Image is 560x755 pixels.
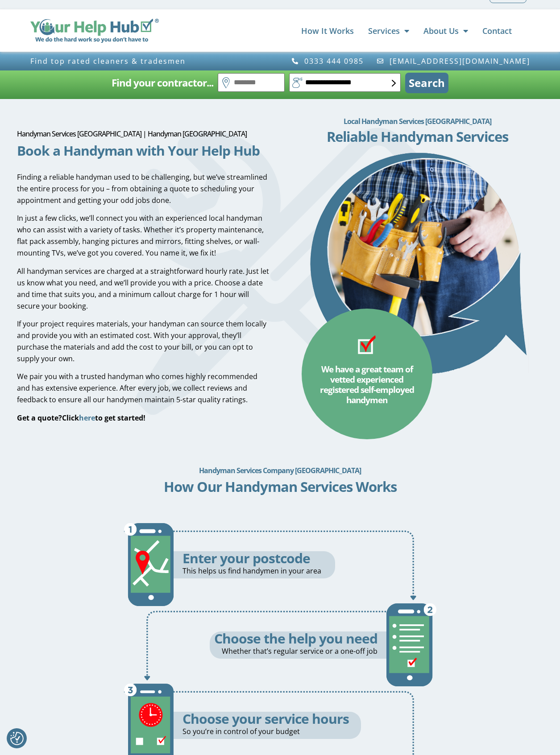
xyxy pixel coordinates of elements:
[376,57,530,65] a: [EMAIL_ADDRESS][DOMAIN_NAME]
[291,112,543,130] h2: Local Handyman Services [GEOGRAPHIC_DATA]
[291,130,543,144] h3: Reliable Handyman Services
[320,363,414,406] span: We have a great team of vetted experienced registered self-employed handymen
[62,413,79,423] span: Click
[291,57,364,65] a: 0333 444 0985
[302,57,364,65] span: 0333 444 0985
[17,371,269,405] p: We pair you with a trusted handyman who comes highly recommended and has extensive experience. Af...
[17,171,269,206] p: Finding a reliable handyman used to be challenging, but we’ve streamlined the entire process for ...
[210,631,377,645] h5: Choose the help you need
[164,478,397,495] h2: How Our Handyman Services Works
[368,22,409,40] a: Services
[183,726,361,737] p: So you’re in control of your budget
[17,130,269,137] h1: Handyman Services [GEOGRAPHIC_DATA] | Handyman [GEOGRAPHIC_DATA]
[306,153,529,375] img: Handyman Services Location - handyman in arrow
[17,413,22,423] span: G
[17,265,269,312] p: All handyman services are charged at a straightforward hourly rate. Just let us know what you nee...
[17,212,269,259] p: In just a few clicks, we’ll connect you with an experienced local handyman who can assist with a ...
[22,413,62,423] span: et a quote?
[79,413,95,423] a: here
[112,74,213,92] h2: Find your contractor...
[10,732,24,745] img: Revisit consent button
[95,413,145,423] span: to get started!
[392,80,396,87] img: select-box-form.svg
[10,732,24,745] button: Consent Preferences
[301,22,354,40] a: How It Works
[199,462,361,479] h2: Handyman Services Company [GEOGRAPHIC_DATA]
[30,19,159,43] img: Your Help Hub Wide Logo
[423,22,468,40] a: About Us
[183,551,335,565] h5: Enter your postcode
[17,139,269,162] h2: Book a Handyman with Your Help Hub
[183,712,361,726] h5: Choose your service hours
[183,565,335,577] p: This helps us find handymen in your area
[168,22,511,40] nav: Menu
[124,509,174,620] img: Handyman Services Location - How It Works Step 1
[405,73,448,93] button: Search
[210,645,377,657] p: Whether that’s regular service or a one-off job
[386,589,436,701] img: Handyman Services Location - How It Works Step 2
[30,57,276,65] h3: Find top rated cleaners & tradesmen
[482,22,512,40] a: Contact
[17,318,269,364] p: If your project requires materials, your handyman can source them locally and provide you with an...
[387,57,530,65] span: [EMAIL_ADDRESS][DOMAIN_NAME]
